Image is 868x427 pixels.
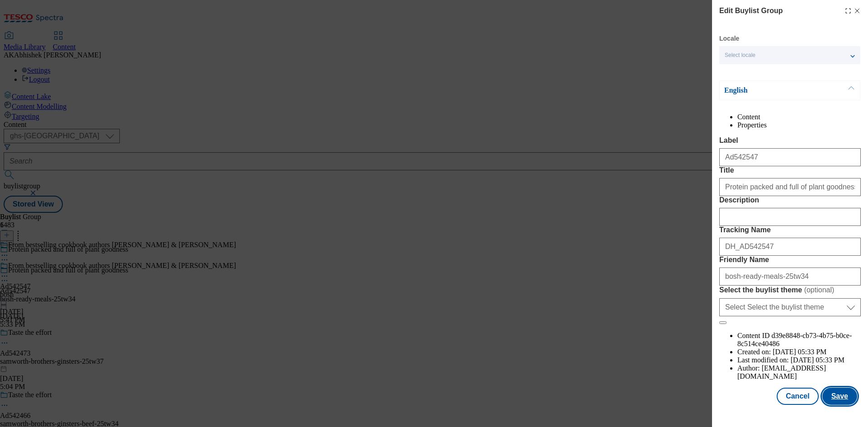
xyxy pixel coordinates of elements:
label: Tracking Name [719,226,861,234]
label: Friendly Name [719,256,861,264]
input: Enter Friendly Name [719,267,861,286]
button: Cancel [777,388,818,405]
span: d39e8848-cb73-4b75-b0ce-8c514ce40486 [737,332,852,347]
li: Content [737,113,861,121]
li: Author: [737,364,861,380]
button: Save [822,388,857,405]
li: Properties [737,121,861,129]
input: Enter Tracking Name [719,238,861,256]
label: Title [719,166,861,174]
label: Locale [719,36,739,41]
button: Select locale [719,46,860,64]
span: [DATE] 05:33 PM [791,356,844,364]
input: Enter Label [719,148,861,166]
li: Created on: [737,348,861,356]
li: Content ID [737,332,861,348]
label: Description [719,196,861,204]
span: [DATE] 05:33 PM [773,348,826,356]
label: Label [719,136,861,145]
li: Last modified on: [737,356,861,364]
p: English [724,86,819,95]
span: Select locale [725,52,755,59]
span: ( optional ) [804,286,835,294]
input: Enter Description [719,208,861,226]
h4: Edit Buylist Group [719,5,783,16]
span: [EMAIL_ADDRESS][DOMAIN_NAME] [737,364,826,380]
input: Enter Title [719,178,861,196]
label: Select the buylist theme [719,286,861,295]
